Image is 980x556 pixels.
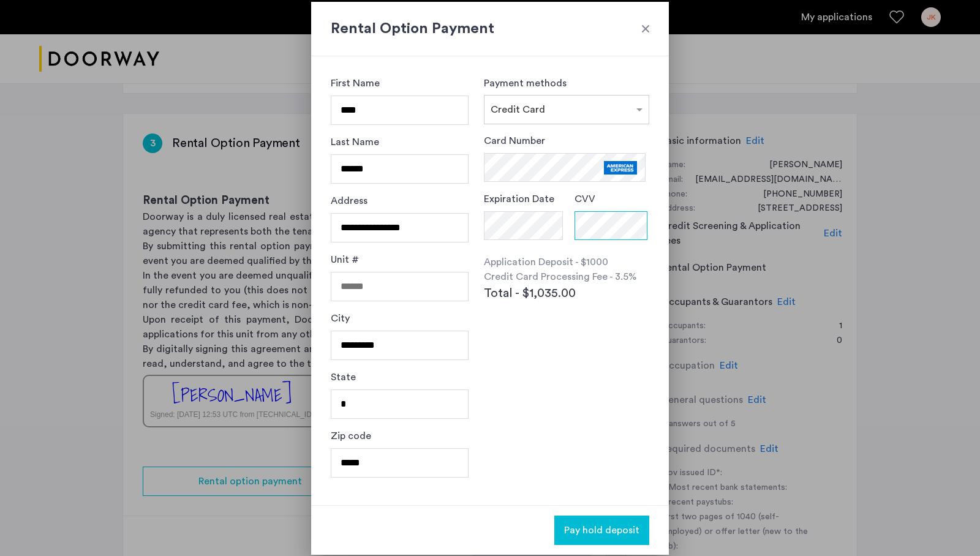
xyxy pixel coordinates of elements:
label: First Name [331,76,380,91]
p: Credit Card Processing Fee - 3.5% [484,269,649,284]
label: Card Number [484,133,545,148]
label: Last Name [331,135,379,149]
span: Total - $1,035.00 [484,284,576,302]
button: button [554,516,649,545]
label: Zip code [331,429,371,443]
label: State [331,370,356,385]
p: Application Deposit - $1000 [484,255,649,269]
label: Address [331,193,367,208]
span: Credit Card [491,105,545,115]
label: Unit # [331,252,359,267]
h2: Rental Option Payment [331,18,649,40]
label: Expiration Date [484,192,554,206]
span: Pay hold deposit [564,523,639,538]
label: Payment methods [484,78,567,88]
label: CVV [575,192,595,206]
label: City [331,311,350,326]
